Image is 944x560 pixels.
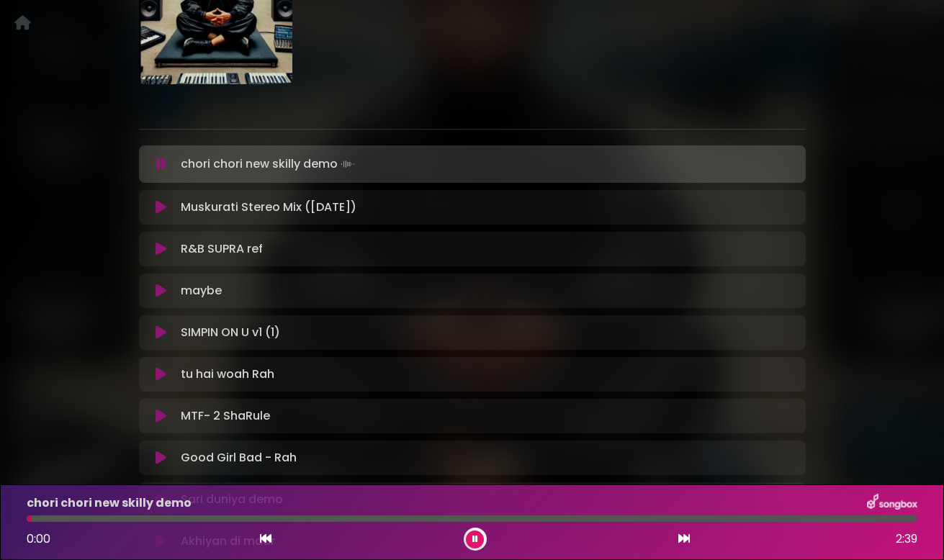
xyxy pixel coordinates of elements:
[181,449,297,466] p: Good Girl Bad - Rah
[181,154,358,174] p: chori chori new skilly demo
[27,530,50,547] span: 0:00
[867,494,917,512] img: songbox-logo-white.png
[181,199,356,216] p: Muskurati Stereo Mix ([DATE])
[181,366,274,383] p: tu hai woah Rah
[27,494,192,512] p: chori chori new skilly demo
[896,530,917,548] span: 2:39
[181,282,222,299] p: maybe
[338,154,358,174] img: waveform4.gif
[181,324,280,341] p: SIMPIN ON U v1 (1)
[181,407,270,425] p: MTF- 2 ShaRule
[181,240,263,258] p: R&B SUPRA ref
